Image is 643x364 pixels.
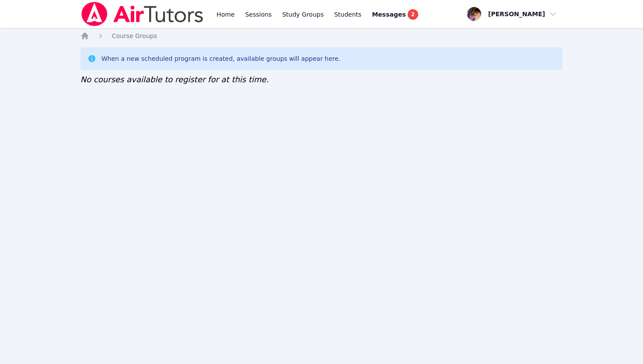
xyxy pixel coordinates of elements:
[112,32,157,39] span: Course Groups
[112,31,157,40] a: Course Groups
[101,54,341,63] div: When a new scheduled program is created, available groups will appear here.
[80,75,269,84] span: No courses available to register for at this time.
[80,2,204,26] img: Air Tutors
[408,9,418,20] span: 2
[372,10,405,19] span: Messages
[80,31,563,40] nav: Breadcrumb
